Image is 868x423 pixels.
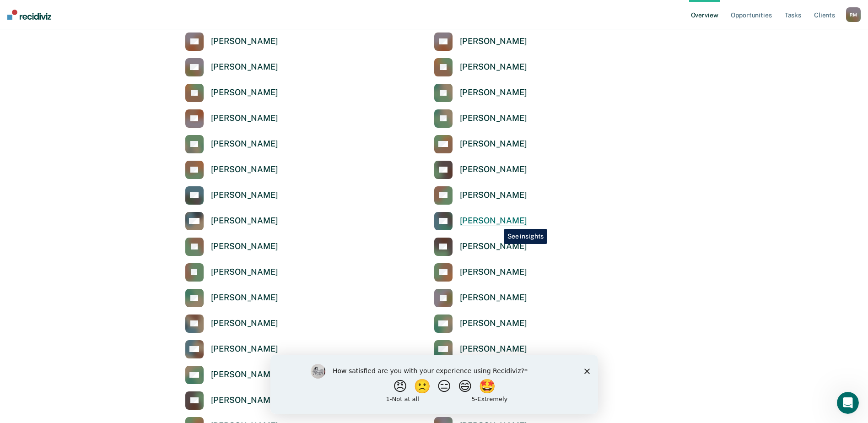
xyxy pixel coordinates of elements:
[434,340,527,358] a: [PERSON_NAME]
[460,139,527,149] div: [PERSON_NAME]
[211,293,278,303] div: [PERSON_NAME]
[211,216,278,226] div: [PERSON_NAME]
[185,212,278,230] a: [PERSON_NAME]
[460,344,527,354] div: [PERSON_NAME]
[211,62,278,72] div: [PERSON_NAME]
[460,164,527,175] div: [PERSON_NAME]
[185,391,278,410] a: [PERSON_NAME]
[434,161,527,179] a: [PERSON_NAME]
[434,109,527,128] a: [PERSON_NAME]
[185,58,278,76] a: [PERSON_NAME]
[460,113,527,124] div: [PERSON_NAME]
[185,366,278,384] a: [PERSON_NAME]
[211,36,278,47] div: [PERSON_NAME]
[434,135,527,153] a: [PERSON_NAME]
[434,315,527,333] a: [PERSON_NAME]
[846,7,861,22] div: R M
[460,62,527,72] div: [PERSON_NAME]
[211,241,278,252] div: [PERSON_NAME]
[460,216,527,226] div: [PERSON_NAME]
[185,340,278,358] a: [PERSON_NAME]
[434,238,527,256] a: [PERSON_NAME]
[185,315,278,333] a: [PERSON_NAME]
[460,318,527,329] div: [PERSON_NAME]
[211,113,278,124] div: [PERSON_NAME]
[211,395,278,406] div: [PERSON_NAME]
[846,7,861,22] button: RM
[185,33,278,51] a: [PERSON_NAME]
[211,139,278,149] div: [PERSON_NAME]
[185,135,278,153] a: [PERSON_NAME]
[460,267,527,277] div: [PERSON_NAME]
[460,293,527,303] div: [PERSON_NAME]
[434,33,527,51] a: [PERSON_NAME]
[185,109,278,128] a: [PERSON_NAME]
[211,267,278,277] div: [PERSON_NAME]
[211,87,278,98] div: [PERSON_NAME]
[460,190,527,201] div: [PERSON_NAME]
[211,369,278,380] div: [PERSON_NAME]
[434,263,527,282] a: [PERSON_NAME]
[460,87,527,98] div: [PERSON_NAME]
[211,344,278,354] div: [PERSON_NAME]
[185,186,278,205] a: [PERSON_NAME]
[185,289,278,307] a: [PERSON_NAME]
[185,263,278,282] a: [PERSON_NAME]
[270,355,598,414] iframe: Survey by Kim from Recidiviz
[185,161,278,179] a: [PERSON_NAME]
[211,318,278,329] div: [PERSON_NAME]
[434,84,527,102] a: [PERSON_NAME]
[434,289,527,307] a: [PERSON_NAME]
[434,212,527,230] a: [PERSON_NAME]
[7,10,51,20] img: Recidiviz
[434,58,527,76] a: [PERSON_NAME]
[837,392,859,414] iframe: Intercom live chat
[460,241,527,252] div: [PERSON_NAME]
[185,238,278,256] a: [PERSON_NAME]
[211,190,278,201] div: [PERSON_NAME]
[460,36,527,47] div: [PERSON_NAME]
[185,84,278,102] a: [PERSON_NAME]
[211,164,278,175] div: [PERSON_NAME]
[434,186,527,205] a: [PERSON_NAME]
